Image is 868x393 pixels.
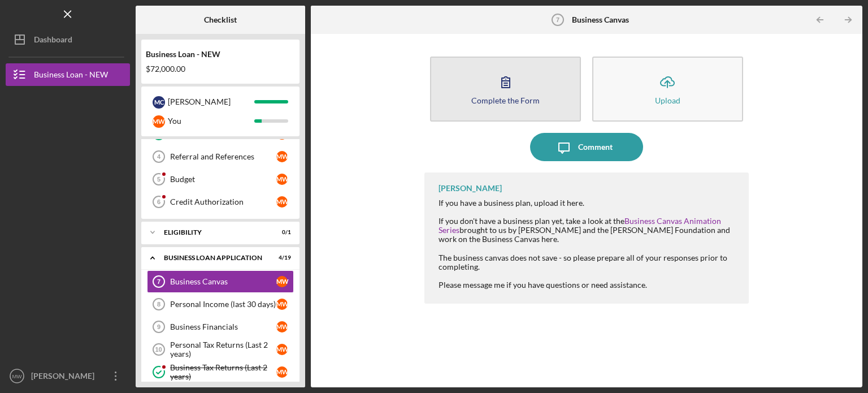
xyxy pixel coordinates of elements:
div: 0 / 1 [271,229,291,236]
div: Dashboard [34,28,72,54]
div: M W [276,299,288,310]
div: ELIGIBILITY [164,229,263,236]
a: 4Referral and ReferencesMW [147,145,294,168]
a: 10Personal Tax Returns (Last 2 years)MW [147,338,294,361]
button: Dashboard [6,28,130,51]
div: BUSINESS LOAN APPLICATION [164,254,263,261]
a: 7Business CanvasMW [147,270,294,293]
div: The business canvas does not save - so please prepare all of your responses prior to completing. [439,253,737,271]
button: MW[PERSON_NAME] [6,365,130,387]
div: [PERSON_NAME] [168,92,254,111]
b: Checklist [204,15,237,24]
div: If you have a business plan, upload it here. If you don't have a business plan yet, take a look a... [439,198,737,244]
div: M W [276,344,288,355]
tspan: 10 [155,346,162,353]
a: 6Credit AuthorizationMW [147,191,294,213]
button: Complete the Form [430,57,581,122]
tspan: 7 [157,278,160,285]
a: 8Personal Income (last 30 days)MW [147,293,294,316]
div: Credit Authorization [170,197,276,206]
tspan: 8 [157,301,160,308]
div: Business Loan - NEW [146,50,295,59]
div: Business Canvas [170,277,276,286]
div: Budget [170,175,276,184]
div: M W [153,115,165,128]
tspan: 6 [157,198,160,205]
tspan: 4 [157,153,161,160]
a: Business Canvas Animation Series [439,216,721,235]
div: M W [276,151,288,162]
div: M C [153,96,165,109]
div: M W [276,174,288,185]
div: M W [276,276,288,287]
div: [PERSON_NAME] [28,365,102,390]
div: You [168,111,254,131]
button: Business Loan - NEW [6,63,130,86]
div: Personal Income (last 30 days) [170,300,276,309]
div: $72,000.00 [146,64,295,74]
div: 4 / 19 [271,254,291,261]
button: Comment [530,133,643,161]
button: Upload [592,57,743,122]
a: 9Business FinancialsMW [147,316,294,338]
div: [PERSON_NAME] [439,184,502,193]
tspan: 7 [556,16,559,23]
b: Business Canvas [572,15,629,24]
tspan: 9 [157,323,160,330]
text: MW [12,373,22,379]
div: M W [276,196,288,208]
tspan: 5 [157,176,160,183]
div: Business Loan - NEW [34,63,108,89]
a: 5BudgetMW [147,168,294,191]
div: Business Tax Returns (Last 2 years) [170,363,276,381]
div: Please message me if you have questions or need assistance. [439,280,737,290]
div: Referral and References [170,152,276,161]
div: Business Financials [170,322,276,331]
div: M W [276,366,288,378]
a: Business Tax Returns (Last 2 years)MW [147,361,294,383]
div: Upload [655,96,680,105]
div: M W [276,321,288,332]
div: Comment [578,133,613,161]
div: Complete the Form [471,96,540,105]
div: Personal Tax Returns (Last 2 years) [170,340,276,359]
